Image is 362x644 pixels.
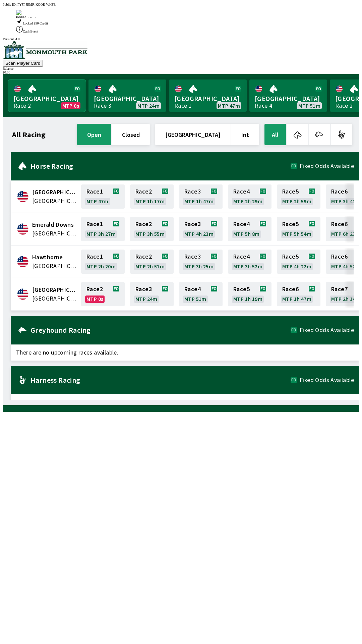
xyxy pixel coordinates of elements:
[94,94,161,103] span: [GEOGRAPHIC_DATA]
[233,254,250,259] span: Race 4
[86,231,116,236] span: MTP 3h 27m
[135,199,165,204] span: MTP 1h 17m
[233,189,250,194] span: Race 4
[17,3,56,6] span: PYJT-JEMR-KOOR-WHFE
[32,229,77,238] span: United States
[31,327,291,333] h2: Greyhound Racing
[135,264,165,269] span: MTP 2h 51m
[86,264,116,269] span: MTP 2h 20m
[331,231,360,236] span: MTP 6h 23m
[32,220,77,229] span: Emerald Downs
[77,124,111,145] button: open
[135,231,165,236] span: MTP 3h 55m
[3,70,359,74] div: $ 0.00
[282,231,311,236] span: MTP 5h 54m
[155,124,231,145] button: [GEOGRAPHIC_DATA]
[233,231,260,236] span: MTP 5h 8m
[184,296,206,302] span: MTP 51m
[331,189,348,194] span: Race 6
[31,377,291,383] h2: Harness Racing
[32,262,77,270] span: United States
[179,217,223,241] a: Race3MTP 4h 23m
[32,188,77,197] span: Canterbury Park
[233,264,262,269] span: MTP 3h 52m
[331,221,348,227] span: Race 6
[184,199,214,204] span: MTP 1h 47m
[300,327,354,333] span: Fixed Odds Available
[3,37,359,41] div: Version 1.4.0
[112,124,150,145] button: closed
[11,394,359,410] span: There are no upcoming races available.
[300,163,354,169] span: Fixed Odds Available
[331,199,360,204] span: MTP 3h 41m
[8,79,86,112] a: [GEOGRAPHIC_DATA]Race 2MTP 0s
[184,264,214,269] span: MTP 3h 25m
[94,103,111,108] div: Race 3
[86,254,103,259] span: Race 1
[3,67,359,70] div: Balance
[228,217,271,241] a: Race4MTP 5h 8m
[179,184,223,209] a: Race3MTP 1h 47m
[23,21,48,25] span: Locked $50 Credit
[282,199,311,204] span: MTP 2h 59m
[135,254,152,259] span: Race 2
[86,221,103,227] span: Race 1
[231,124,259,145] button: Int
[174,94,241,103] span: [GEOGRAPHIC_DATA]
[179,282,223,306] a: Race4MTP 51m
[23,30,38,33] span: Cash Event
[331,296,360,302] span: MTP 2h 14m
[32,253,77,262] span: Hawthorne
[81,282,125,306] a: Race2MTP 0s
[264,124,286,145] button: All
[184,189,201,194] span: Race 3
[81,250,125,274] a: Race1MTP 2h 20m
[16,10,26,19] img: loading
[218,103,240,108] span: MTP 47m
[3,3,359,6] div: Public ID:
[255,103,272,108] div: Race 4
[137,103,160,108] span: MTP 24m
[3,41,87,59] img: venue logo
[12,132,46,137] h1: All Racing
[249,79,327,112] a: [GEOGRAPHIC_DATA]Race 4MTP 51m
[184,254,201,259] span: Race 3
[135,296,158,302] span: MTP 24m
[184,221,201,227] span: Race 3
[130,184,174,209] a: Race2MTP 1h 17m
[282,189,299,194] span: Race 5
[277,217,320,241] a: Race5MTP 5h 54m
[233,221,250,227] span: Race 4
[130,282,174,306] a: Race3MTP 24m
[298,103,320,108] span: MTP 51m
[233,199,262,204] span: MTP 2h 29m
[130,250,174,274] a: Race2MTP 2h 51m
[86,286,103,292] span: Race 2
[32,197,77,205] span: United States
[282,286,299,292] span: Race 6
[277,250,320,274] a: Race5MTP 4h 22m
[282,221,299,227] span: Race 5
[130,217,174,241] a: Race2MTP 3h 55m
[179,250,223,274] a: Race3MTP 3h 25m
[277,184,320,209] a: Race5MTP 2h 59m
[228,282,271,306] a: Race5MTP 1h 19m
[3,60,43,67] button: Scan Player Card
[331,286,348,292] span: Race 7
[86,296,103,302] span: MTP 0s
[169,79,247,112] a: [GEOGRAPHIC_DATA]Race 1MTP 47m
[300,377,354,383] span: Fixed Odds Available
[31,163,291,169] h2: Horse Racing
[228,250,271,274] a: Race4MTP 3h 52m
[331,264,360,269] span: MTP 4h 52m
[88,79,166,112] a: [GEOGRAPHIC_DATA]Race 3MTP 24m
[233,286,250,292] span: Race 5
[81,217,125,241] a: Race1MTP 3h 27m
[11,344,359,361] span: There are no upcoming races available.
[32,285,77,294] span: Monmouth Park
[135,221,152,227] span: Race 2
[81,184,125,209] a: Race1MTP 47m
[184,231,214,236] span: MTP 4h 23m
[174,103,192,108] div: Race 1
[86,199,109,204] span: MTP 47m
